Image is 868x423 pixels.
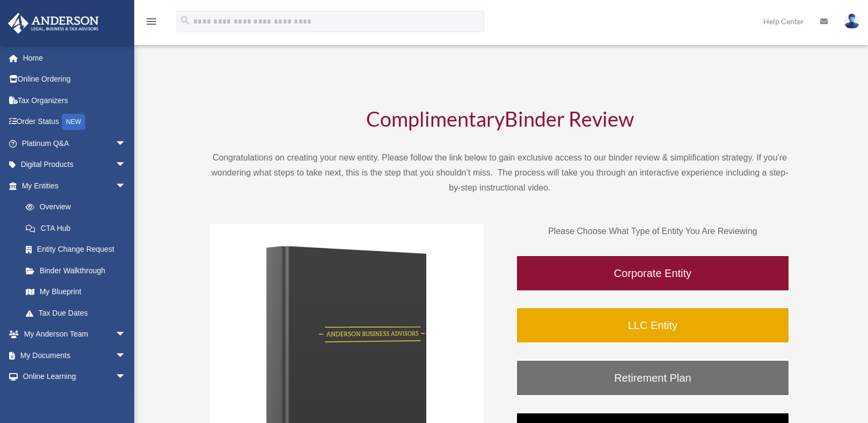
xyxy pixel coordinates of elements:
span: arrow_drop_down [115,366,137,388]
a: Entity Change Request [15,239,142,260]
span: Complimentary [366,106,505,131]
a: Overview [15,196,142,218]
span: arrow_drop_down [115,324,137,346]
img: Anderson Advisors Platinum Portal [5,13,102,34]
span: arrow_drop_down [115,175,137,197]
span: arrow_drop_down [115,133,137,155]
a: Order StatusNEW [8,111,142,133]
a: Binder Walkthrough [15,260,137,281]
a: LLC Entity [516,307,790,344]
a: CTA Hub [15,217,142,239]
div: NEW [62,114,85,130]
a: Tax Due Dates [15,302,142,324]
a: Platinum Q&Aarrow_drop_down [8,133,142,154]
i: search [179,14,191,26]
a: My Blueprint [15,281,142,303]
span: Binder Review [505,106,634,131]
a: Digital Productsarrow_drop_down [8,154,142,176]
a: Tax Organizers [8,90,142,111]
p: Please Choose What Type of Entity You Are Reviewing [516,224,790,239]
a: Corporate Entity [516,255,790,291]
a: Online Ordering [8,69,142,90]
span: arrow_drop_down [115,154,137,176]
a: My Entitiesarrow_drop_down [8,175,142,196]
img: User Pic [844,13,860,29]
a: My Anderson Teamarrow_drop_down [8,324,142,345]
a: Home [8,47,142,69]
a: My Documentsarrow_drop_down [8,345,142,366]
a: menu [145,19,158,28]
a: Online Learningarrow_drop_down [8,366,142,388]
span: arrow_drop_down [115,345,137,367]
p: Congratulations on creating your new entity. Please follow the link below to gain exclusive acces... [210,150,790,195]
i: menu [145,15,158,28]
a: Retirement Plan [516,360,790,396]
